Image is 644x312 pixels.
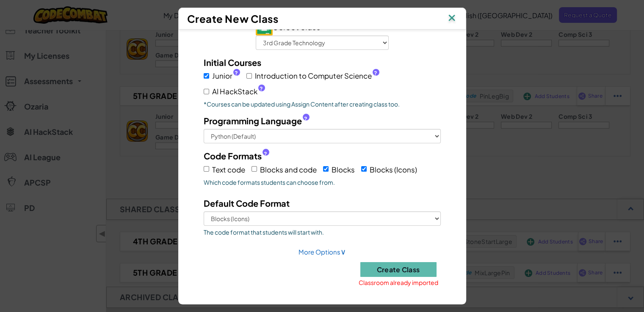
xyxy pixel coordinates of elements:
span: Which code formats students can choose from. [204,178,441,186]
input: Blocks [323,166,329,172]
span: Programming Language [204,115,302,127]
span: ? [304,115,307,122]
span: Code Formats [204,150,262,162]
span: The code format that students will start with. [204,228,441,236]
img: IconClose.svg [446,12,457,25]
span: Classroom already imported [359,279,438,286]
input: Introduction to Computer Science? [246,73,252,79]
span: ? [260,85,263,92]
label: Initial Courses [204,56,261,68]
input: Blocks (Icons) [361,166,367,172]
input: AI HackStack? [204,89,209,94]
button: Create Class [360,262,437,277]
span: ∨ [340,246,346,256]
input: Junior? [204,73,209,79]
span: Blocks [332,165,355,174]
p: *Courses can be updated using Assign Content after creating class too. [204,100,441,108]
span: Junior [212,70,240,82]
span: ? [374,70,377,77]
span: Blocks and code [260,165,317,174]
a: More Options [299,248,346,256]
span: Create New Class [187,12,279,25]
span: ? [264,151,267,157]
span: Default Code Format [204,198,290,208]
span: Blocks (Icons) [370,165,417,174]
span: ? [235,70,238,77]
span: AI HackStack [212,85,265,98]
span: Text code [212,165,245,174]
input: Blocks and code [252,166,257,172]
span: Introduction to Computer Science [255,70,379,82]
input: Text code [204,166,209,172]
span: Select class [256,21,321,32]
